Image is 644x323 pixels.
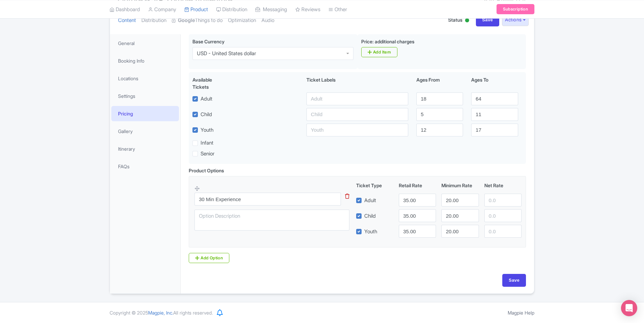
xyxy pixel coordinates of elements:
[306,92,408,105] input: Adult
[148,310,173,316] span: Magpie, Inc.
[201,111,212,119] label: Child
[201,95,212,103] label: Adult
[476,14,500,26] input: Save
[111,159,179,174] a: FAQs
[261,10,274,31] a: Audio
[399,225,436,238] input: 0.0
[497,4,534,14] a: Subscription
[189,253,229,263] a: Add Option
[364,197,376,204] label: Adult
[111,141,179,156] a: Itinerary
[178,17,195,24] strong: Google
[192,76,229,90] div: Available Tickets
[201,150,214,158] label: Senior
[439,182,481,189] div: Minimum Rate
[412,76,467,90] div: Ages From
[306,108,408,121] input: Child
[111,124,179,139] a: Gallery
[441,225,479,238] input: 0.0
[353,182,396,189] div: Ticket Type
[111,88,179,104] a: Settings
[508,310,534,316] a: Magpie Help
[441,194,479,207] input: 0.0
[399,194,436,207] input: 0.0
[111,36,179,51] a: General
[111,53,179,68] a: Booking Info
[306,124,408,136] input: Youth
[464,16,470,26] div: Active
[448,16,462,23] span: Status
[111,71,179,86] a: Locations
[621,300,637,316] div: Open Intercom Messenger
[172,10,223,31] a: GoogleThings to do
[364,228,377,236] label: Youth
[118,10,136,31] a: Content
[189,167,224,174] div: Product Options
[364,212,376,220] label: Child
[106,309,217,316] div: Copyright © 2025 All rights reserved.
[484,194,522,207] input: 0.0
[141,10,166,31] a: Distribution
[399,209,436,222] input: 0.0
[482,182,524,189] div: Net Rate
[228,10,256,31] a: Optimization
[484,225,522,238] input: 0.0
[201,126,213,134] label: Youth
[194,193,341,206] input: Option Name
[192,39,225,44] span: Base Currency
[201,139,213,147] label: Infant
[441,209,479,222] input: 0.0
[361,47,397,57] a: Add Item
[197,50,256,57] div: USD - United States dollar
[467,76,522,90] div: Ages To
[484,209,522,222] input: 0.0
[396,182,439,189] div: Retail Rate
[502,274,526,287] input: Save
[302,76,412,90] div: Ticket Labels
[111,106,179,121] a: Pricing
[361,38,414,45] label: Price: additional charges
[502,14,529,26] button: Actions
